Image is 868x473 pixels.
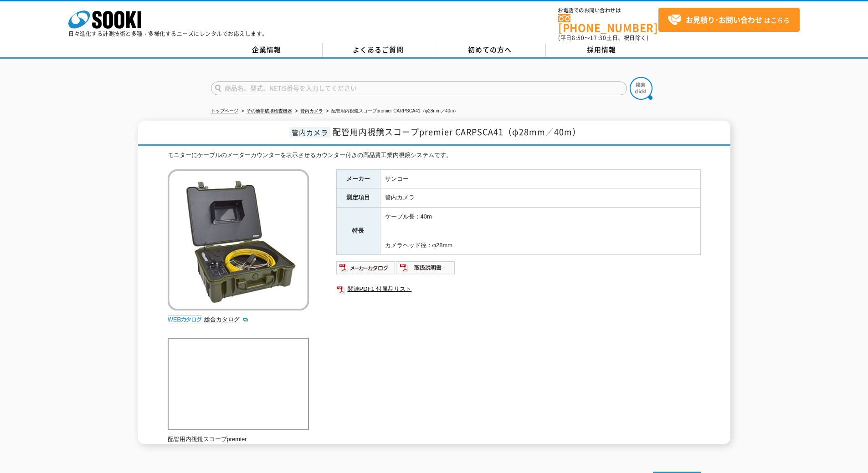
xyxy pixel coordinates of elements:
a: トップページ [211,108,238,113]
a: メーカーカタログ [336,267,396,274]
th: 測定項目 [336,188,380,208]
input: 商品名、型式、NETIS番号を入力してください [211,81,627,95]
p: 配管用内視鏡スコープpremier [168,435,309,444]
a: [PHONE_NUMBER] [558,14,658,33]
th: 特長 [336,208,380,255]
a: その他非破壊検査機器 [247,108,292,113]
span: 初めての方へ [468,45,512,55]
td: サンコー [380,169,700,188]
span: 配管用内視鏡スコープpremier CARPSCA41（φ28mm／40m） [333,126,581,138]
div: モニターにケーブルのメーターカウンターを表示させるカウンター付きの高品質工業内視鏡システムです。 [168,151,701,160]
a: 採用情報 [546,43,657,57]
img: 配管用内視鏡スコープpremier CARPSCA41（φ28mm／40m） [168,169,309,310]
td: ケーブル長：40m カメラヘッド径：φ28mm [380,208,700,255]
td: 管内カメラ [380,188,700,208]
span: はこちら [668,13,790,27]
a: 管内カメラ [300,108,323,113]
span: (平日 ～ 土日、祝日除く) [558,34,648,42]
strong: お見積り･お問い合わせ [686,14,762,25]
img: メーカーカタログ [336,260,396,275]
span: 17:30 [590,34,606,42]
th: メーカー [336,169,380,188]
a: よくあるご質問 [323,43,434,57]
span: お電話でのお問い合わせは [558,8,658,13]
img: 取扱説明書 [396,260,456,275]
a: 関連PDF1 付属品リスト [336,283,701,295]
span: 管内カメラ [289,127,330,137]
a: 総合カタログ [204,316,249,323]
a: お見積り･お問い合わせはこちら [658,8,800,32]
a: 取扱説明書 [396,267,456,274]
p: 日々進化する計測技術と多種・多様化するニーズにレンタルでお応えします。 [68,31,268,36]
img: btn_search.png [630,77,652,100]
a: 初めての方へ [434,43,546,57]
a: 企業情報 [211,43,323,57]
img: webカタログ [168,315,202,324]
li: 配管用内視鏡スコープpremier CARPSCA41（φ28mm／40m） [324,107,459,116]
span: 8:50 [572,34,585,42]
